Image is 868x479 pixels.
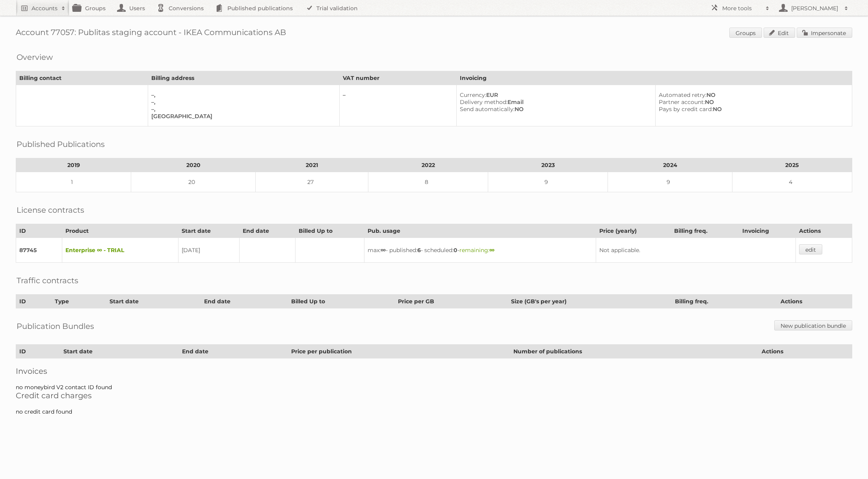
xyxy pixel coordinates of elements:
span: Currency: [460,91,486,98]
h2: Publication Bundles [17,320,94,332]
a: edit [799,244,822,254]
th: 2023 [488,158,608,172]
a: New publication bundle [774,320,852,330]
th: 2022 [368,158,488,172]
span: Partner account: [659,98,705,106]
div: –, [151,106,333,113]
th: Actions [777,295,852,308]
strong: 0 [454,247,457,254]
th: Billed Up to [288,295,394,308]
td: – [339,85,456,126]
td: 27 [255,172,368,192]
span: Automated retry: [659,91,706,98]
span: Pays by credit card: [659,106,713,113]
td: 87745 [16,238,62,263]
a: Impersonate [797,28,852,38]
th: 2020 [131,158,256,172]
th: ID [16,345,60,358]
th: Invoicing [739,224,796,238]
td: 8 [368,172,488,192]
div: EUR [460,91,649,98]
div: –, [151,91,333,98]
th: ID [16,224,62,238]
th: End date [178,345,288,358]
th: Product [62,224,178,238]
th: Billing freq. [671,295,777,308]
td: 20 [131,172,256,192]
h2: Credit card charges [16,391,852,400]
div: NO [460,106,649,113]
th: Price (yearly) [596,224,671,238]
th: Billed Up to [296,224,364,238]
div: Email [460,98,649,106]
td: [DATE] [178,238,239,263]
h2: Invoices [16,366,852,376]
h2: More tools [722,4,762,12]
th: Start date [106,295,201,308]
strong: ∞ [381,247,386,254]
a: Edit [764,28,795,38]
th: Number of publications [510,345,758,358]
th: Billing contact [16,71,148,85]
a: Groups [729,28,762,38]
strong: ∞ [489,247,494,254]
h1: Account 77057: Publitas staging account - IKEA Communications AB [16,28,852,39]
span: Send automatically: [460,106,515,113]
td: max: - published: - scheduled: - [364,238,596,263]
div: NO [659,106,846,113]
th: ID [16,295,52,308]
h2: Traffic contracts [17,275,78,286]
th: Size (GB's per year) [507,295,671,308]
th: 2025 [732,158,852,172]
h2: License contracts [17,204,84,216]
span: remaining: [459,247,494,254]
h2: Accounts [32,4,58,12]
th: 2024 [608,158,732,172]
th: Pub. usage [364,224,596,238]
th: Actions [758,345,852,358]
div: NO [659,98,846,106]
th: Billing address [148,71,339,85]
th: End date [201,295,288,308]
strong: 6 [417,247,421,254]
h2: Published Publications [17,138,105,150]
th: Price per GB [394,295,507,308]
div: –, [151,98,333,106]
th: 2021 [255,158,368,172]
th: Type [51,295,106,308]
th: End date [239,224,295,238]
th: Start date [178,224,239,238]
td: 9 [608,172,732,192]
th: Invoicing [456,71,852,85]
th: Start date [60,345,178,358]
th: Price per publication [288,345,510,358]
th: Billing freq. [671,224,739,238]
div: NO [659,91,846,98]
div: [GEOGRAPHIC_DATA] [151,113,333,120]
td: Not applicable. [596,238,796,263]
td: 4 [732,172,852,192]
td: Enterprise ∞ - TRIAL [62,238,178,263]
h2: [PERSON_NAME] [789,4,840,12]
th: Actions [796,224,852,238]
h2: Overview [17,51,53,63]
th: VAT number [339,71,456,85]
span: Delivery method: [460,98,507,106]
td: 1 [16,172,131,192]
td: 9 [488,172,608,192]
th: 2019 [16,158,131,172]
